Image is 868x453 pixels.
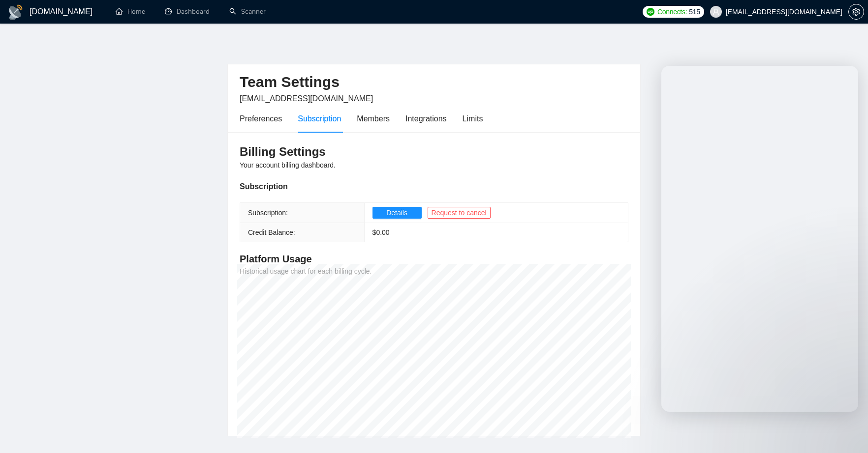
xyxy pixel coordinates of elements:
[428,207,491,219] button: Request to cancel
[848,8,864,16] a: setting
[165,7,210,16] a: dashboardDashboard
[240,252,628,266] h4: Platform Usage
[116,7,145,16] a: homeHome
[463,113,483,125] div: Limits
[240,72,628,92] h2: Team Settings
[229,7,266,16] a: searchScanner
[647,8,654,16] img: upwork-logo.png
[689,6,700,17] span: 515
[386,207,407,218] span: Details
[357,113,390,125] div: Members
[432,207,487,218] span: Request to cancel
[372,207,422,219] button: Details
[240,180,628,193] div: Subscription
[405,113,447,125] div: Integrations
[240,161,336,169] span: Your account billing dashboard.
[240,113,282,125] div: Preferences
[248,209,288,217] span: Subscription:
[372,228,390,236] span: $ 0.00
[849,8,864,16] span: setting
[713,8,719,15] span: user
[240,144,628,160] h3: Billing Settings
[848,4,864,20] button: setting
[240,94,373,103] span: [EMAIL_ADDRESS][DOMAIN_NAME]
[835,420,858,443] iframe: Intercom live chat
[248,228,295,236] span: Credit Balance:
[298,113,341,125] div: Subscription
[657,6,687,17] span: Connects:
[661,66,858,412] iframe: Intercom live chat
[8,4,24,20] img: logo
